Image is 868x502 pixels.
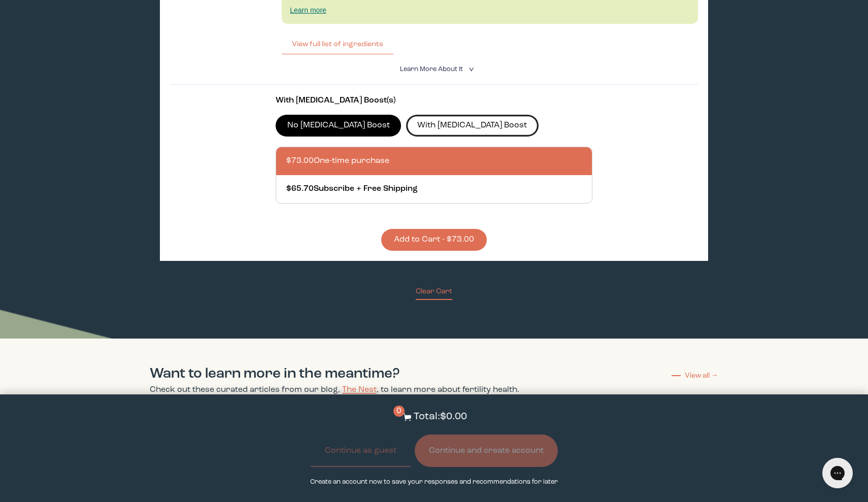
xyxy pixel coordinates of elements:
p: Check out these curated articles from our blog, , to learn more about fertility health. [150,384,519,396]
label: With [MEDICAL_DATA] Boost [406,115,539,136]
button: View full list of ingredients [282,34,393,54]
iframe: Gorgias live chat messenger [817,454,858,492]
p: Total: $0.00 [414,410,467,424]
a: The Nest [342,386,377,394]
button: Continue as guest [311,434,411,467]
i: < [465,66,475,72]
summary: Learn More About it < [400,64,468,74]
a: View all → [672,371,718,381]
button: Clear Cart [416,286,452,300]
a: Learn more [290,6,326,14]
p: Create an account now to save your responses and recommendations for later [310,477,558,487]
button: Continue and create account [415,434,558,467]
h2: Want to learn more in the meantime? [150,364,519,384]
span: 0 [393,406,405,417]
button: Add to Cart - $73.00 [381,229,487,251]
span: Learn More About it [400,66,463,73]
p: With [MEDICAL_DATA] Boost(s) [276,95,592,107]
label: No [MEDICAL_DATA] Boost [276,115,401,136]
